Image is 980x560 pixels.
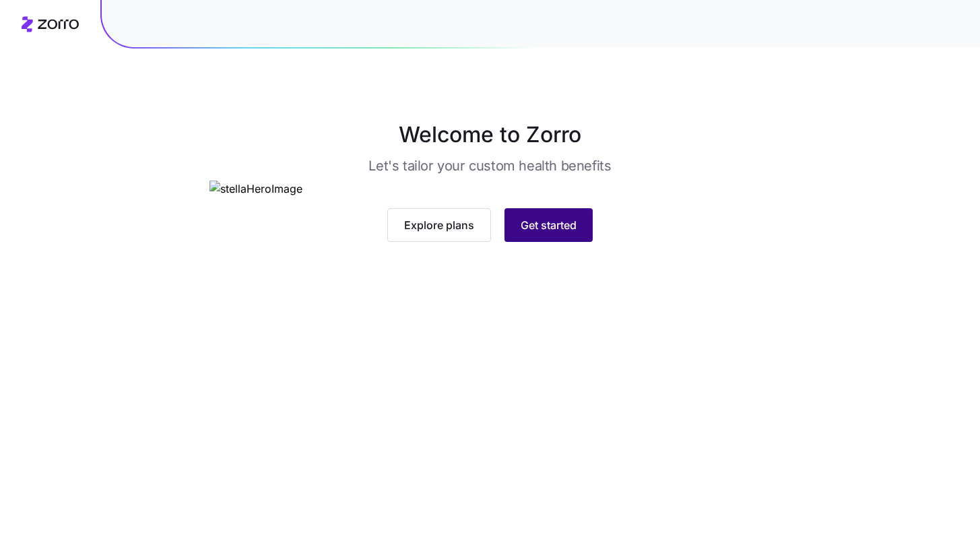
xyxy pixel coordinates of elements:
h1: Welcome to Zorro [156,119,824,151]
img: stellaHeroImage [209,181,771,197]
button: Explore plans [387,208,491,242]
span: Get started [521,217,577,233]
button: Get started [504,208,593,242]
span: Explore plans [404,217,474,233]
h3: Let's tailor your custom health benefits [368,156,611,175]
